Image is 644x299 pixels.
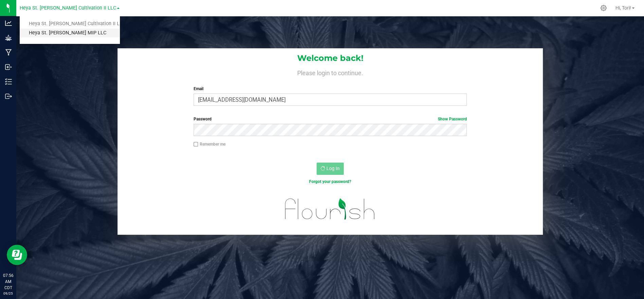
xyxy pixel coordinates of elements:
div: Manage settings [599,5,608,11]
h1: Welcome back! [118,54,543,63]
p: 07:56 AM CDT [3,272,13,291]
inline-svg: Inbound [5,64,12,70]
button: Log In [317,163,344,175]
inline-svg: Inventory [5,78,12,85]
span: Hi, Tori! [615,5,631,11]
span: Heya St. [PERSON_NAME] Cultivation II LLC [20,5,116,11]
p: 09/25 [3,291,13,296]
a: Heya St. [PERSON_NAME] Cultivation II LLC [20,19,120,29]
a: Heya St. [PERSON_NAME] MIP LLC [20,29,120,38]
label: Email [194,86,467,92]
inline-svg: Outbound [5,93,12,100]
span: Log In [326,166,340,171]
img: flourish_logo.svg [277,192,383,226]
span: Password [194,117,212,121]
a: Forgot your password? [309,179,351,184]
iframe: Resource center [7,245,27,265]
inline-svg: Analytics [5,20,12,27]
inline-svg: Grow [5,34,12,41]
inline-svg: Manufacturing [5,49,12,56]
a: Show Password [437,117,467,121]
input: Remember me [194,142,198,147]
label: Remember me [194,141,226,147]
h4: Please login to continue. [118,68,543,76]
